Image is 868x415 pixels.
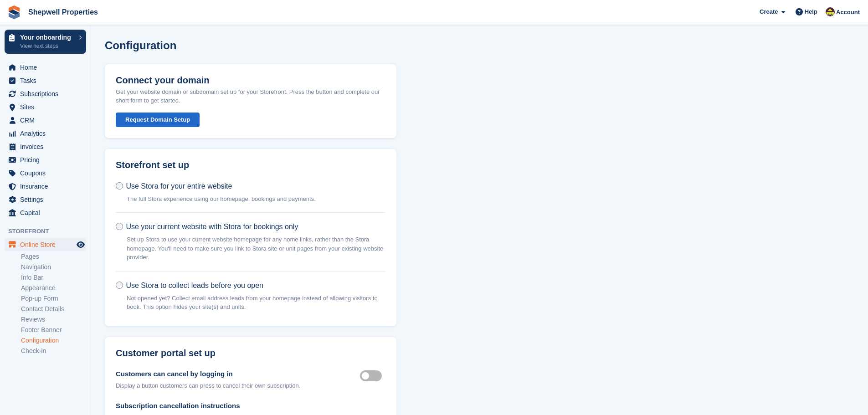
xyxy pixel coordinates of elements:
a: menu [5,206,86,219]
span: CRM [20,114,75,127]
a: Appearance [21,284,86,292]
h1: Configuration [105,39,176,51]
span: Subscriptions [20,87,75,100]
span: Use Stora to collect leads before you open [126,282,263,289]
h2: Connect your domain [116,75,210,86]
span: Coupons [20,167,75,179]
a: menu [5,167,86,179]
a: Info Bar [21,273,86,282]
span: Insurance [20,180,75,193]
span: Pricing [20,154,75,166]
a: Shepwell Properties [25,5,102,20]
span: Use your current website with Stora for bookings only [126,223,298,231]
span: Invoices [20,140,75,153]
a: menu [5,193,86,206]
span: Settings [20,193,75,206]
a: Pages [21,252,86,261]
a: menu [5,74,86,87]
input: Use Stora to collect leads before you open Not opened yet? Collect email address leads from your ... [116,282,123,289]
a: menu [5,154,86,166]
a: menu [5,140,86,153]
a: menu [5,127,86,140]
p: The full Stora experience using our homepage, bookings and payments. [127,195,316,204]
h2: Customer portal set up [116,348,385,359]
a: Preview store [75,239,86,250]
a: Configuration [21,336,86,345]
span: Online Store [20,238,75,251]
a: Navigation [21,263,86,272]
input: Use Stora for your entire website The full Stora experience using our homepage, bookings and paym... [116,182,123,190]
span: Analytics [20,127,75,140]
a: menu [5,180,86,193]
p: Your onboarding [20,34,74,41]
a: Contact Details [21,305,86,313]
span: Capital [20,206,75,219]
a: menu [5,61,86,74]
a: menu [5,238,86,251]
a: menu [5,87,86,100]
span: Create [760,7,778,16]
span: Storefront [8,227,91,236]
button: Request Domain Setup [116,113,200,128]
span: Help [805,7,817,16]
label: Customer self cancellable [360,375,385,377]
h2: Storefront set up [116,160,385,170]
input: Use your current website with Stora for bookings only Set up Stora to use your current website ho... [116,223,123,230]
a: Pop-up Form [21,294,86,303]
a: menu [5,114,86,127]
span: Tasks [20,74,75,87]
span: Sites [20,101,75,113]
span: Account [836,8,860,17]
a: Footer Banner [21,326,86,334]
p: View next steps [20,42,74,50]
a: Your onboarding View next steps [5,30,86,54]
p: Not opened yet? Collect email address leads from your homepage instead of allowing visitors to bo... [127,294,385,312]
p: Get your website domain or subdomain set up for your Storefront. Press the button and complete ou... [116,87,385,105]
img: stora-icon-8386f47178a22dfd0bd8f6a31ec36ba5ce8667c1dd55bd0f319d3a0aa187defe.svg [7,5,21,19]
div: Subscription cancellation instructions [116,401,385,411]
a: menu [5,101,86,113]
span: Home [20,61,75,74]
a: Reviews [21,315,86,324]
a: Check-in [21,347,86,355]
div: Display a button customers can press to cancel their own subscription. [116,381,300,390]
span: Use Stora for your entire website [126,182,232,190]
p: Set up Stora to use your current website homepage for any home links, rather than the Stora homep... [127,235,385,262]
img: Dan Shepherd [826,7,835,16]
div: Customers can cancel by logging in [116,369,300,379]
